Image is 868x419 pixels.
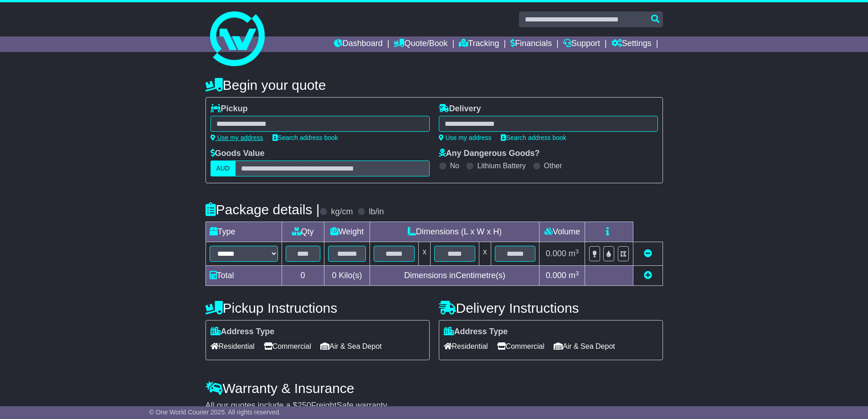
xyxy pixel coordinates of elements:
h4: Package details | [205,202,320,217]
td: Volume [539,222,585,242]
span: Air & Sea Depot [320,339,382,353]
td: Kilo(s) [324,266,370,286]
a: Support [563,36,600,52]
span: m [569,249,579,258]
span: 250 [298,401,311,410]
label: kg/cm [331,207,353,217]
a: Add new item [644,271,652,280]
span: Residential [211,339,255,353]
h4: Begin your quote [205,78,663,93]
label: Any Dangerous Goods? [439,149,540,159]
div: All our quotes include a $ FreightSafe warranty. [205,401,663,411]
sup: 3 [575,270,579,277]
span: m [569,271,579,280]
span: 0 [332,271,336,280]
label: No [450,161,459,170]
a: Quote/Book [394,36,447,52]
label: Pickup [211,104,248,114]
span: 0.000 [546,271,566,280]
sup: 3 [575,248,579,255]
span: Commercial [497,339,544,353]
a: Tracking [459,36,499,52]
label: Address Type [211,327,275,337]
label: lb/in [369,207,384,217]
a: Settings [611,36,652,52]
a: Remove this item [644,249,652,258]
a: Dashboard [334,36,383,52]
span: Commercial [264,339,311,353]
a: Financials [510,36,552,52]
a: Use my address [439,134,492,141]
td: Type [205,222,282,242]
a: Search address book [501,134,566,141]
a: Use my address [211,134,263,141]
label: Goods Value [211,149,265,159]
label: Lithium Battery [477,161,526,170]
span: 0.000 [546,249,566,258]
span: Air & Sea Depot [554,339,615,353]
td: x [419,242,431,266]
span: © One World Courier 2025. All rights reserved. [149,409,281,416]
h4: Warranty & Insurance [205,381,663,396]
h4: Pickup Instructions [205,300,430,316]
td: 0 [282,266,324,286]
label: Delivery [439,104,481,114]
span: Residential [444,339,488,353]
td: Weight [324,222,370,242]
td: Dimensions (L x W x H) [370,222,539,242]
td: Total [205,266,282,286]
h4: Delivery Instructions [439,300,663,316]
label: Other [544,161,562,170]
td: x [479,242,491,266]
td: Qty [282,222,324,242]
label: AUD [211,160,236,176]
td: Dimensions in Centimetre(s) [370,266,539,286]
a: Search address book [272,134,338,141]
label: Address Type [444,327,508,337]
